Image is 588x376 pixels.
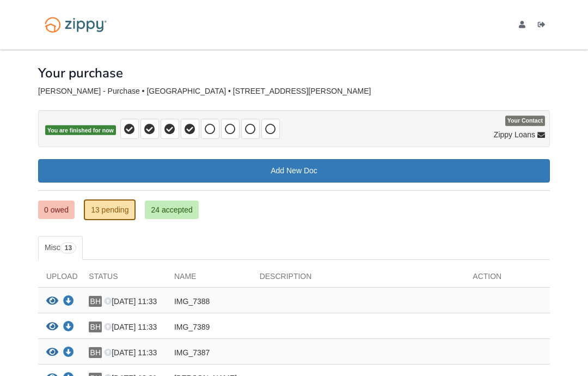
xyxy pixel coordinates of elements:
[38,201,75,219] a: 0 owed
[104,348,157,357] span: [DATE] 11:33
[89,322,102,332] span: BH
[174,348,210,357] span: IMG_7387
[166,271,252,287] div: Name
[89,347,102,358] span: BH
[494,129,535,140] span: Zippy Loans
[46,347,58,359] button: View IMG_7387
[38,12,113,38] img: Logo
[38,159,550,183] a: Add New Doc
[81,271,166,287] div: Status
[60,242,76,253] span: 13
[174,297,210,306] span: IMG_7388
[45,125,116,136] span: You are finished for now
[538,21,550,32] a: Log out
[46,296,58,307] button: View IMG_7388
[174,323,210,331] span: IMG_7389
[252,271,465,287] div: Description
[46,322,58,333] button: View IMG_7389
[145,201,198,219] a: 24 accepted
[89,296,102,307] span: BH
[104,323,157,331] span: [DATE] 11:33
[505,116,545,126] span: Your Contact
[464,271,550,287] div: Action
[38,87,550,96] div: [PERSON_NAME] - Purchase • [GEOGRAPHIC_DATA] • [STREET_ADDRESS][PERSON_NAME]
[84,199,136,220] a: 13 pending
[519,21,530,32] a: edit profile
[63,323,74,332] a: Download IMG_7389
[63,349,74,357] a: Download IMG_7387
[63,298,74,306] a: Download IMG_7388
[38,271,81,287] div: Upload
[104,297,157,306] span: [DATE] 11:33
[38,236,83,260] a: Misc
[38,66,123,80] h1: Your purchase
